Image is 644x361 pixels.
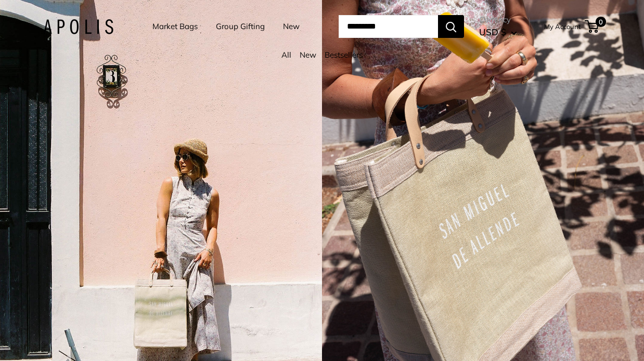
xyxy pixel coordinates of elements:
[300,50,316,60] a: New
[586,20,599,33] a: 0
[479,26,506,37] span: USD $
[479,12,517,27] span: Currency
[43,19,113,34] img: Apolis
[596,17,606,27] span: 0
[544,20,581,33] a: My Account
[283,19,300,34] a: New
[216,19,265,34] a: Group Gifting
[479,24,517,41] button: USD $
[438,15,464,38] button: Search
[152,19,198,34] a: Market Bags
[281,50,291,60] a: All
[339,15,438,38] input: Search...
[325,50,363,60] a: Bestsellers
